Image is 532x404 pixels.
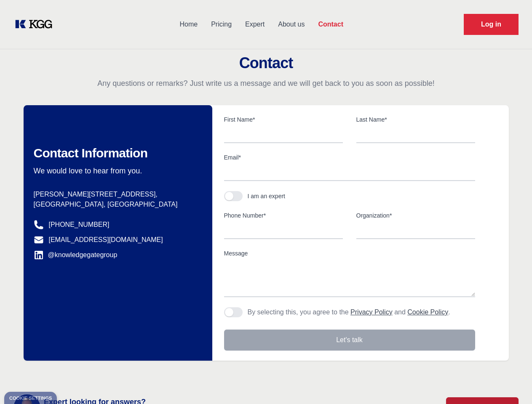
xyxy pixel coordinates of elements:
p: [PERSON_NAME][STREET_ADDRESS], [34,189,199,199]
label: First Name* [224,115,343,124]
a: Request Demo [464,14,519,35]
a: Pricing [204,13,238,35]
p: [GEOGRAPHIC_DATA], [GEOGRAPHIC_DATA] [34,199,199,210]
label: Message [224,249,475,258]
div: I am an expert [248,192,286,200]
label: Phone Number* [224,211,343,220]
p: Any questions or remarks? Just write us a message and we will get back to you as soon as possible! [10,78,522,88]
h2: Contact [10,55,522,72]
button: Let's talk [224,330,475,351]
label: Organization* [356,211,475,220]
a: Home [173,13,204,35]
h2: Contact Information [34,146,199,161]
a: Contact [311,13,350,35]
label: Last Name* [356,115,475,124]
a: [EMAIL_ADDRESS][DOMAIN_NAME] [49,235,163,245]
a: Privacy Policy [350,308,393,316]
a: Cookie Policy [407,308,448,316]
a: About us [271,13,311,35]
a: [PHONE_NUMBER] [49,220,110,230]
a: Expert [238,13,271,35]
div: Cookie settings [9,396,52,401]
p: We would love to hear from you. [34,166,199,176]
a: @knowledgegategroup [34,250,118,260]
p: By selecting this, you agree to the and . [248,307,450,317]
a: KOL Knowledge Platform: Talk to Key External Experts (KEE) [13,18,59,31]
iframe: Chat Widget [490,364,532,404]
label: Email* [224,153,475,162]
